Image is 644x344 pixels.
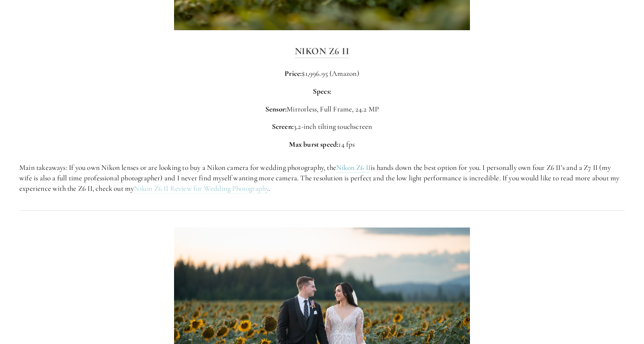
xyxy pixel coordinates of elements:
[265,104,287,113] strong: Sensor:
[313,87,331,96] strong: Specs:
[19,163,625,193] p: Main takeaways: If you own Nikon lenses or are looking to buy a Nikon camera for wedding photogra...
[134,184,268,193] a: Nikon Z6 II Review for Wedding Photography
[285,69,302,78] strong: Price:
[19,122,625,132] p: 3.2-inch tilting touchscreen
[272,122,294,131] strong: Screen:
[19,139,625,150] p: 14 fps
[336,163,371,173] a: Nikon Z6 II
[19,68,625,79] p: $1,996.95 (Amazon)
[295,45,350,58] a: Nikon Z6 II
[289,140,338,149] strong: Max burst speed:
[19,104,625,115] p: Mirrorless, Full Frame, 24.2 MP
